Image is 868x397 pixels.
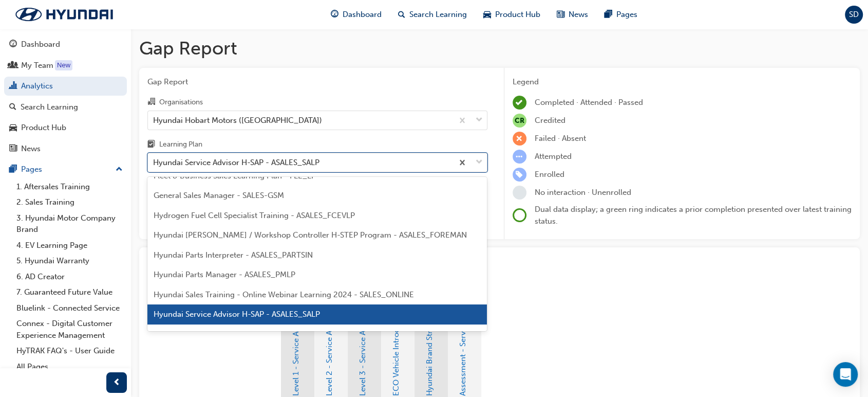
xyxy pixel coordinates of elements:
[12,194,127,210] a: 2. Sales Training
[513,114,526,128] span: null-icon
[535,205,852,226] span: Dual data display; a green ring indicates a prior completion presented over latest training status.
[147,140,155,150] span: learningplan-icon
[833,362,858,387] div: Open Intercom Messenger
[849,9,859,21] span: SD
[12,238,127,254] a: 4. EV Learning Page
[535,98,643,107] span: Completed · Attended · Passed
[12,359,127,375] a: All Pages
[4,35,127,54] a: Dashboard
[549,4,596,25] a: news-iconNews
[9,40,17,49] span: guage-icon
[12,269,127,285] a: 6. AD Creator
[21,122,66,134] div: Product Hub
[513,186,526,200] span: learningRecordVerb_NONE-icon
[409,9,467,21] span: Search Learning
[21,101,78,113] div: Search Learning
[358,275,367,396] a: Level 3 - Service Advisor Program
[325,275,334,396] a: Level 2 - Service Advisor Program
[12,300,127,316] a: Bluelink - Connected Service
[153,114,322,126] div: Hyundai Hobart Motors ([GEOGRAPHIC_DATA])
[4,98,127,117] a: Search Learning
[513,132,526,146] span: learningRecordVerb_FAIL-icon
[154,171,316,181] span: Fleet & Business Sales Learning Plan - FLE_LP
[21,60,53,71] div: My Team
[55,60,72,70] div: Tooltip anchor
[535,134,586,143] span: Failed · Absent
[535,188,631,197] span: No interaction · Unenrolled
[9,82,17,91] span: chart-icon
[116,163,123,176] span: up-icon
[475,4,549,25] a: car-iconProduct Hub
[513,96,526,110] span: learningRecordVerb_COMPLETE-icon
[154,290,414,299] span: Hyundai Sales Training - Online Webinar Learning 2024 - SALES_ONLINE
[9,61,17,70] span: people-icon
[4,160,127,179] button: Pages
[12,253,127,269] a: 5. Hyundai Warranty
[605,8,612,21] span: pages-icon
[9,165,17,174] span: pages-icon
[12,284,127,300] a: 7. Guaranteed Future Value
[476,156,483,169] span: down-icon
[535,152,572,161] span: Attempted
[4,77,127,96] a: Analytics
[153,157,319,169] div: Hyundai Service Advisor H-SAP - ASALES_SALP
[139,37,860,60] h1: Gap Report
[535,116,565,125] span: Credited
[154,230,467,240] span: Hyundai [PERSON_NAME] / Workshop Controller H-STEP Program - ASALES_FOREMAN
[9,145,17,154] span: news-icon
[21,143,41,155] div: News
[596,4,646,25] a: pages-iconPages
[483,8,491,21] span: car-icon
[495,9,540,21] span: Product Hub
[9,103,16,112] span: search-icon
[513,168,526,182] span: learningRecordVerb_ENROLL-icon
[159,139,202,150] div: Learning Plan
[9,123,17,133] span: car-icon
[154,211,355,220] span: Hydrogen Fuel Cell Specialist Training - ASALES_FCEVLP
[4,118,127,137] a: Product Hub
[291,276,300,396] a: Level 1 - Service Advisor Program
[331,8,338,21] span: guage-icon
[398,8,405,21] span: search-icon
[147,76,487,88] span: Gap Report
[154,191,284,200] span: General Sales Manager - SALES-GSM
[12,316,127,343] a: Connex - Digital Customer Experience Management
[147,98,155,107] span: organisation-icon
[12,210,127,238] a: 3. Hyundai Motor Company Brand
[159,97,203,107] div: Organisations
[154,250,313,260] span: Hyundai Parts Interpreter - ASALES_PARTSIN
[513,76,852,88] div: Legend
[21,164,42,175] div: Pages
[154,310,320,319] span: Hyundai Service Advisor H-SAP - ASALES_SALP
[513,150,526,164] span: learningRecordVerb_ATTEMPT-icon
[154,330,303,339] span: Hyundai Service Manager - ASALES_SMLP
[154,270,295,279] span: Hyundai Parts Manager - ASALES_PMLP
[845,6,863,24] button: SD
[5,4,123,25] img: Trak
[476,114,483,127] span: down-icon
[535,170,564,179] span: Enrolled
[21,39,60,50] div: Dashboard
[343,9,382,21] span: Dashboard
[4,139,127,158] a: News
[12,343,127,359] a: HyTRAK FAQ's - User Guide
[113,376,121,389] span: prev-icon
[4,33,127,160] button: DashboardMy TeamAnalyticsSearch LearningProduct HubNews
[323,4,390,25] a: guage-iconDashboard
[557,8,564,21] span: news-icon
[616,9,637,21] span: Pages
[569,9,588,21] span: News
[390,4,475,25] a: search-iconSearch Learning
[4,56,127,75] a: My Team
[12,179,127,195] a: 1. Aftersales Training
